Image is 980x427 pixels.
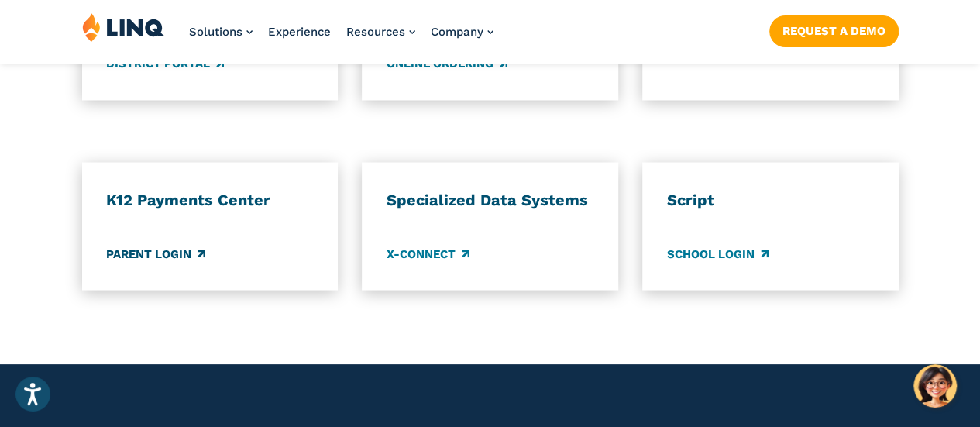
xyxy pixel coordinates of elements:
a: Company [431,25,493,39]
a: Experience [268,25,331,39]
a: Parent Login [106,245,205,262]
nav: Primary Navigation [189,12,493,64]
a: Request a Demo [769,15,899,46]
h3: Specialized Data Systems [387,190,593,210]
span: Company [431,25,483,39]
h3: Script [667,190,874,210]
button: Hello, have a question? Let’s chat. [913,364,957,408]
span: Resources [346,25,405,39]
a: Resources [346,25,415,39]
img: LINQ | K‑12 Software [82,12,164,42]
h3: K12 Payments Center [106,190,313,210]
nav: Button Navigation [769,12,899,46]
a: School Login [667,245,769,262]
span: Solutions [189,25,242,39]
a: X-Connect [387,245,469,262]
a: Solutions [189,25,253,39]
